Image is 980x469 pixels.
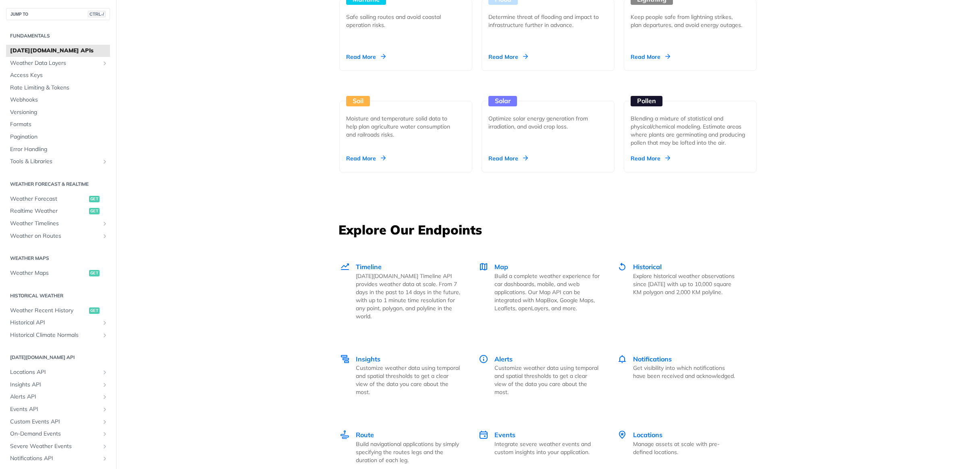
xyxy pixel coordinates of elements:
button: Show subpages for Tools & Libraries [102,158,108,165]
span: Insights API [10,381,100,389]
a: Weather Recent Historyget [6,305,110,317]
p: Customize weather data using temporal and spatial thresholds to get a clear view of the data you ... [494,364,600,396]
a: Error Handling [6,143,110,156]
img: Insights [340,354,350,364]
a: Timeline Timeline [DATE][DOMAIN_NAME] Timeline API provides weather data at scale. From 7 days in... [339,245,470,337]
span: Weather Maps [10,269,87,277]
p: Get visibility into which notifications have been received and acknowledged. [633,364,738,380]
div: Keep people safe from lightning strikes, plan departures, and avoid energy outages. [631,13,743,29]
span: Weather Timelines [10,220,100,228]
span: Versioning [10,108,108,116]
span: Timeline [356,263,382,271]
div: Pollen [631,96,662,106]
div: Read More [488,154,528,162]
a: Solar Optimize solar energy generation from irradiation, and avoid crop loss. Read More [478,71,618,172]
span: get [89,307,100,314]
span: get [89,270,100,276]
div: Read More [631,154,670,162]
a: [DATE][DOMAIN_NAME] APIs [6,45,110,57]
button: Show subpages for Weather Timelines [102,220,108,227]
div: Read More [488,53,528,61]
button: Show subpages for Insights API [102,382,108,388]
a: Access Keys [6,69,110,81]
a: Weather Mapsget [6,267,110,279]
span: Locations [633,431,662,439]
div: Soil [346,96,370,106]
div: Read More [346,154,386,162]
span: CTRL-/ [88,11,106,17]
a: Severe Weather EventsShow subpages for Severe Weather Events [6,440,110,452]
span: get [89,208,100,214]
span: Insights [356,355,380,363]
a: Locations APIShow subpages for Locations API [6,366,110,378]
span: Historical [633,263,662,271]
div: Read More [631,53,670,61]
p: Integrate severe weather events and custom insights into your application. [494,440,600,456]
img: Alerts [479,354,488,364]
div: Safe sailing routes and avoid coastal operation risks. [346,13,459,29]
a: Insights Insights Customize weather data using temporal and spatial thresholds to get a clear vie... [339,337,470,413]
button: Show subpages for Notifications API [102,455,108,462]
div: Determine threat of flooding and impact to infrastructure further in advance. [488,13,601,29]
button: Show subpages for Severe Weather Events [102,443,108,450]
p: Build navigational applications by simply specifying the routes legs and the duration of each leg. [356,440,461,464]
span: Notifications API [10,454,100,463]
h2: Weather Forecast & realtime [6,181,110,188]
span: Alerts [494,355,513,363]
img: Route [340,430,350,440]
p: Build a complete weather experience for car dashboards, mobile, and web applications. Our Map API... [494,272,600,312]
span: Locations API [10,368,100,376]
a: Tools & LibrariesShow subpages for Tools & Libraries [6,156,110,168]
span: Rate Limiting & Tokens [10,84,108,92]
button: Show subpages for Alerts API [102,394,108,400]
img: Events [479,430,488,440]
a: Events APIShow subpages for Events API [6,403,110,415]
button: Show subpages for Weather Data Layers [102,60,108,66]
span: Events [494,431,515,439]
span: Webhooks [10,96,108,104]
span: Events API [10,405,100,413]
span: Pagination [10,133,108,141]
a: Weather TimelinesShow subpages for Weather Timelines [6,218,110,230]
span: Historical Climate Normals [10,331,100,339]
button: Show subpages for On-Demand Events [102,431,108,437]
a: Alerts APIShow subpages for Alerts API [6,391,110,403]
span: Weather Data Layers [10,59,100,67]
p: Explore historical weather observations since [DATE] with up to 10,000 square KM polygon and 2,00... [633,272,738,296]
a: On-Demand EventsShow subpages for On-Demand Events [6,428,110,440]
span: Weather Recent History [10,307,87,315]
img: Timeline [340,262,350,272]
span: Tools & Libraries [10,158,100,166]
span: On-Demand Events [10,430,100,438]
a: Insights APIShow subpages for Insights API [6,379,110,391]
div: Read More [346,53,386,61]
a: Map Map Build a complete weather experience for car dashboards, mobile, and web applications. Our... [470,245,608,337]
div: Blending a mixture of statistical and physical/chemical modeling. Estimate areas where plants are... [631,114,750,147]
p: [DATE][DOMAIN_NAME] Timeline API provides weather data at scale. From 7 days in the past to 14 da... [356,272,461,320]
a: Pagination [6,131,110,143]
button: Show subpages for Locations API [102,369,108,376]
a: Weather Forecastget [6,193,110,205]
a: Alerts Alerts Customize weather data using temporal and spatial thresholds to get a clear view of... [470,337,608,413]
h3: Explore Our Endpoints [338,221,758,239]
button: Show subpages for Historical Climate Normals [102,332,108,338]
a: Notifications Notifications Get visibility into which notifications have been received and acknow... [608,337,747,413]
span: Formats [10,120,108,129]
a: Soil Moisture and temperature solid data to help plan agriculture water consumption and railroads... [336,71,475,172]
a: Custom Events APIShow subpages for Custom Events API [6,416,110,428]
img: Historical [617,262,627,272]
a: Realtime Weatherget [6,205,110,217]
span: Error Handling [10,145,108,154]
a: Webhooks [6,94,110,106]
p: Customize weather data using temporal and spatial thresholds to get a clear view of the data you ... [356,364,461,396]
img: Notifications [617,354,627,364]
span: Custom Events API [10,418,100,426]
a: Notifications APIShow subpages for Notifications API [6,452,110,465]
span: Weather Forecast [10,195,87,203]
span: Alerts API [10,393,100,401]
a: Pollen Blending a mixture of statistical and physical/chemical modeling. Estimate areas where pla... [621,71,760,172]
a: Formats [6,118,110,131]
span: Access Keys [10,71,108,79]
button: Show subpages for Weather on Routes [102,233,108,239]
div: Moisture and temperature solid data to help plan agriculture water consumption and railroads risks. [346,114,459,139]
